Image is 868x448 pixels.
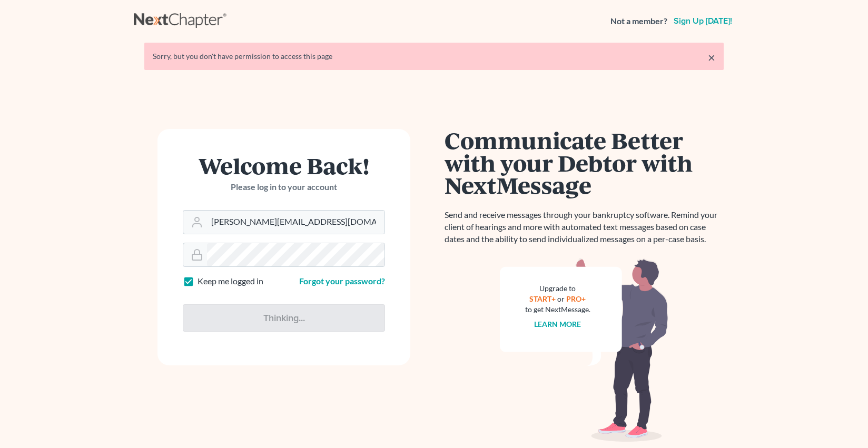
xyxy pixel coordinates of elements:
[183,154,385,177] h1: Welcome Back!
[299,276,385,286] a: Forgot your password?
[525,304,590,315] div: to get NextMessage.
[672,17,734,25] a: Sign up [DATE]!
[535,320,581,328] a: Learn more
[183,304,385,332] input: Thinking...
[500,258,668,442] img: nextmessage_bg-59042aed3d76b12b5cd301f8e5b87938c9018125f34e5fa2b7a6b67550977c72.svg
[525,283,590,294] div: Upgrade to
[207,211,384,234] input: Email Address
[610,15,667,27] strong: Not a member?
[183,181,385,193] p: Please log in to your account
[198,275,263,287] label: Keep me logged in
[708,51,715,64] a: ×
[445,209,724,245] p: Send and receive messages through your bankruptcy software. Remind your client of hearings and mo...
[153,51,715,62] div: Sorry, but you don't have permission to access this page
[530,294,556,303] a: START+
[558,294,565,303] span: or
[445,129,724,196] h1: Communicate Better with your Debtor with NextMessage
[567,294,586,303] a: PRO+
